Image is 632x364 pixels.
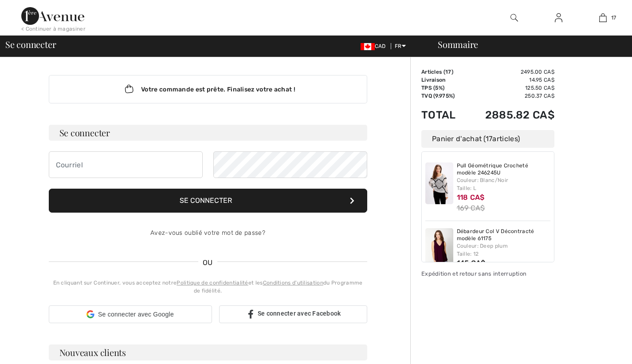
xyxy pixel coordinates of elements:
div: En cliquant sur Continuer, vous acceptez notre et les du Programme de fidélité. [49,279,367,295]
div: Couleur: Deep plum Taille: 12 [457,242,551,258]
a: Pull Géométrique Crocheté modèle 246245U [457,162,551,176]
span: Se connecter avec Google [98,310,174,319]
img: Canadian Dollar [361,43,375,50]
div: Sommaire [427,40,627,49]
td: Livraison [421,76,465,84]
s: 169 CA$ [457,204,485,212]
span: CAD [361,43,389,49]
div: Panier d'achat ( articles) [421,130,554,148]
span: 17 [445,69,451,75]
span: 145 CA$ [457,259,486,267]
span: OU [198,257,217,268]
h3: Nouveaux clients [49,344,367,360]
h3: Se connecter [49,125,367,141]
img: Débardeur Col V Décontracté modèle 61175 [425,228,453,270]
span: Se connecter avec Facebook [258,310,341,317]
img: 1ère Avenue [21,7,84,25]
div: Couleur: Blanc/Noir Taille: L [457,176,551,192]
a: Conditions d'utilisation [263,280,323,286]
td: TVQ (9.975%) [421,92,465,100]
a: Politique de confidentialité [177,280,248,286]
td: Total [421,100,465,130]
td: TPS (5%) [421,84,465,92]
div: < Continuer à magasiner [21,25,86,33]
a: Débardeur Col V Décontracté modèle 61175 [457,228,551,242]
button: Se connecter [49,189,367,213]
span: FR [395,43,406,49]
div: Expédition et retour sans interruption [421,269,554,278]
input: Courriel [49,151,203,178]
div: Votre commande est prête. Finalisez votre achat ! [49,75,367,103]
td: Articles ( ) [421,68,465,76]
span: 118 CA$ [457,193,485,202]
span: Se connecter [5,40,56,49]
div: Se connecter avec Google [49,305,212,323]
img: Pull Géométrique Crocheté modèle 246245U [425,162,453,204]
a: Se connecter avec Facebook [219,305,367,323]
a: Avez-vous oublié votre mot de passe? [150,229,265,237]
